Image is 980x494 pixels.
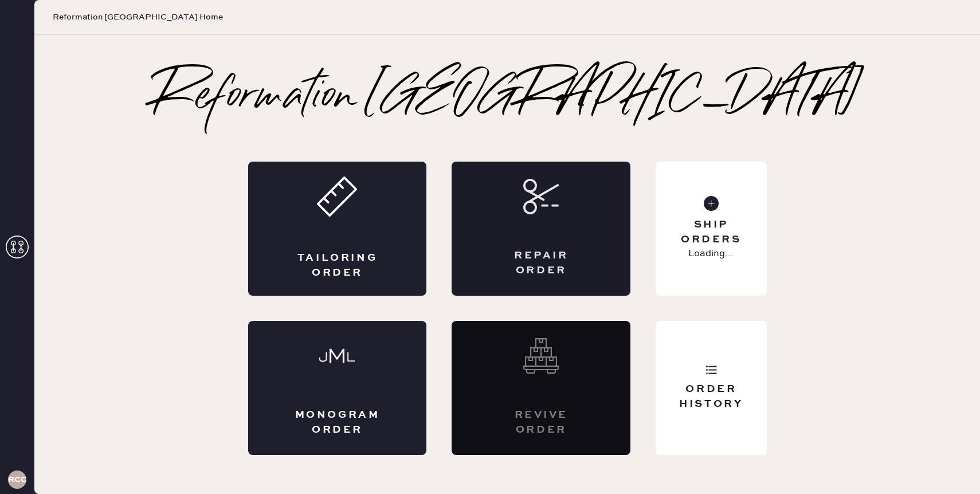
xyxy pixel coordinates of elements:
div: Tailoring Order [294,251,381,280]
div: Repair Order [497,249,585,277]
h3: RCCA [8,476,26,484]
span: Reformation [GEOGRAPHIC_DATA] Home [53,11,223,23]
p: Loading... [688,247,734,261]
div: Interested? Contact us at care@hemster.co [452,321,630,455]
div: Ship Orders [665,218,757,246]
div: Order History [665,382,757,411]
div: Revive order [497,408,585,437]
h2: Reformation [GEOGRAPHIC_DATA] [153,75,862,120]
div: Monogram Order [294,408,381,437]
